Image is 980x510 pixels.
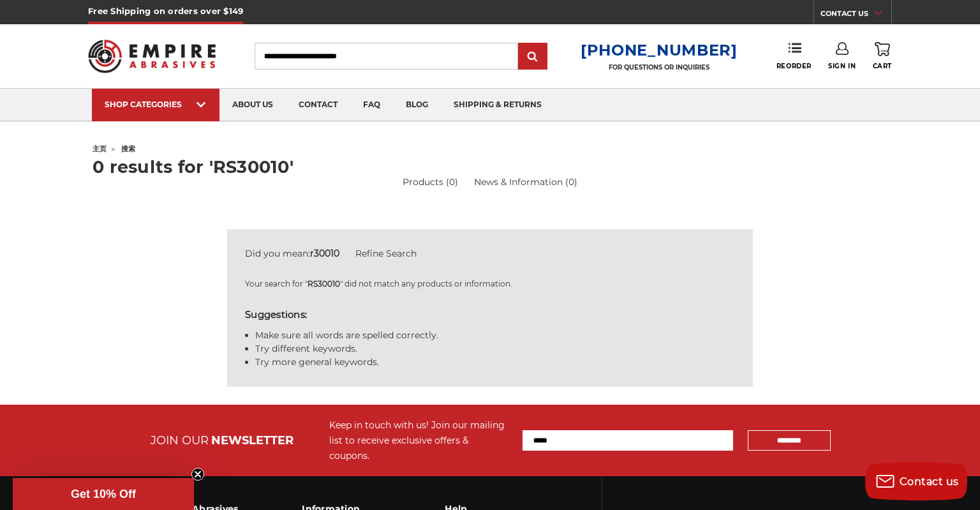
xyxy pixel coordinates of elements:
[245,247,735,260] div: Did you mean:
[581,41,738,59] a: [PHONE_NUMBER]
[191,468,204,481] button: Close teaser
[403,176,458,189] a: Products (0)
[329,417,510,463] div: Keep in touch with us! Join our mailing list to receive exclusive offers & coupons.
[93,144,107,153] a: 主页
[393,89,441,121] a: blog
[865,462,967,500] button: Contact us
[255,342,735,356] li: Try different keywords.
[581,63,738,71] p: FOR QUESTIONS OR INQUIRIES
[873,62,892,70] span: Cart
[441,89,554,121] a: shipping & returns
[828,62,856,70] span: Sign In
[88,31,216,81] img: Empire Abrasives
[900,476,959,488] span: Contact us
[255,356,735,369] li: Try more general keywords.
[245,308,735,322] h5: Suggestions:
[71,488,136,500] span: Get 10% Off
[105,100,207,109] div: SHOP CATEGORIES
[820,6,891,24] a: CONTACT US
[245,278,735,290] p: Your search for " " did not match any products or information.
[211,433,293,447] span: NEWSLETTER
[13,478,194,510] div: Get 10% OffClose teaser
[873,42,892,70] a: Cart
[776,62,812,70] span: Reorder
[308,279,340,289] strong: RS30010
[776,42,812,70] a: Reorder
[520,44,546,70] input: Submit
[219,89,286,121] a: about us
[310,248,339,259] strong: r30010
[93,158,887,176] h1: 0 results for 'RS30010'
[121,144,135,153] span: 搜索
[151,433,209,447] span: JOIN OUR
[474,176,577,188] a: News & Information (0)
[350,89,393,121] a: faq
[286,89,350,121] a: contact
[355,248,417,259] a: Refine Search
[255,329,735,342] li: Make sure all words are spelled correctly.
